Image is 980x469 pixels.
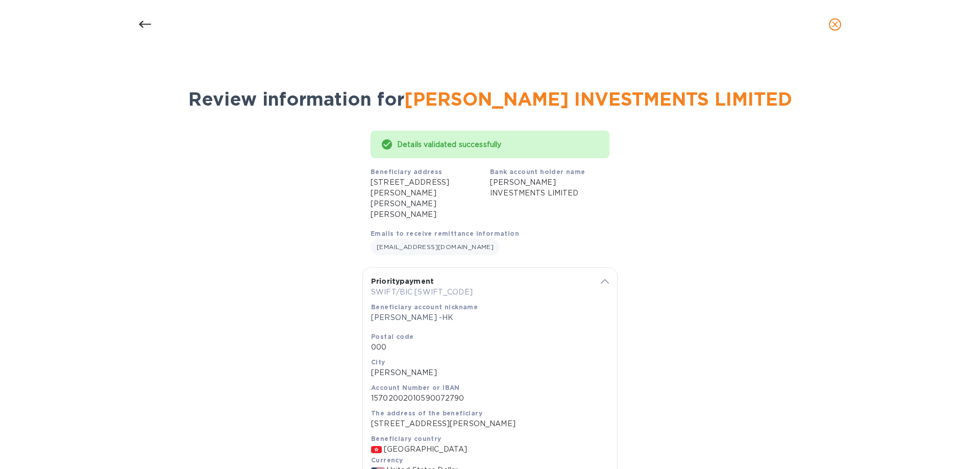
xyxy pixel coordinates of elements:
[371,333,413,340] b: Postal code
[371,312,589,323] p: [PERSON_NAME] -HK
[371,393,609,404] p: 15702002010590072790
[404,88,792,110] span: [PERSON_NAME] INVESTMENTS LIMITED
[371,456,403,464] b: Currency
[823,12,847,37] button: close
[371,168,443,176] b: Beneficiary address
[490,177,609,199] p: [PERSON_NAME] INVESTMENTS LIMITED
[371,287,589,298] p: SWIFT/BIC [SWIFT_CODE]
[929,420,980,469] iframe: Chat Widget
[490,168,585,176] b: Bank account holder name
[371,342,609,353] p: 000
[397,136,599,154] div: Details validated successfully
[371,367,609,378] p: [PERSON_NAME]
[371,384,460,391] b: Account Number or IBAN
[384,445,467,453] span: [GEOGRAPHIC_DATA]
[371,418,609,429] p: [STREET_ADDRESS][PERSON_NAME]
[377,243,494,251] span: [EMAIL_ADDRESS][DOMAIN_NAME]
[371,358,385,366] b: City
[371,409,482,417] b: The address of the beneficiary
[371,435,442,442] b: Beneficiary country
[371,303,478,311] b: Beneficiary account nickname
[371,446,382,453] img: HK
[371,230,519,237] b: Emails to receive remittance information
[188,88,792,110] span: Review information for
[371,277,434,285] b: Priority payment
[371,177,490,220] p: [STREET_ADDRESS][PERSON_NAME][PERSON_NAME][PERSON_NAME]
